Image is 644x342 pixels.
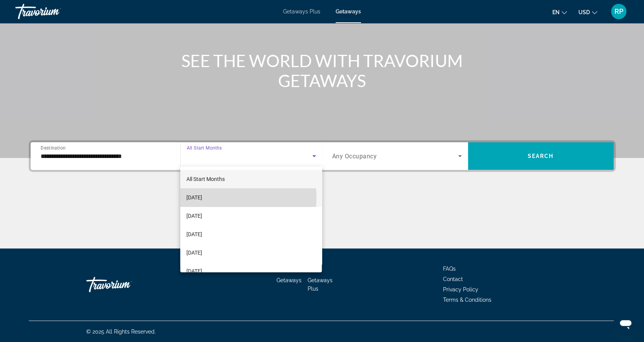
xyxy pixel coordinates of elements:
[186,176,225,182] span: All Start Months
[186,211,202,220] span: [DATE]
[186,193,202,202] span: [DATE]
[186,248,202,257] span: [DATE]
[613,311,638,336] iframe: Button to launch messaging window
[186,230,202,239] span: [DATE]
[186,266,202,276] span: [DATE]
